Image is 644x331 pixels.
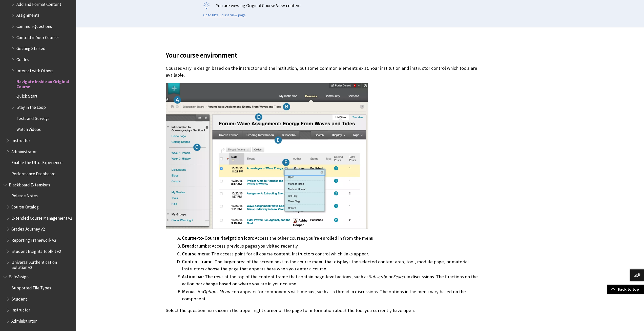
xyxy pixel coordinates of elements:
span: Administrator [11,317,37,324]
span: Common Questions [16,22,52,29]
span: Quick Start [16,92,37,99]
span: Administrator [11,147,37,154]
span: Search [393,274,406,280]
a: Go to Ultra Course View page. [203,13,246,18]
span: Performance Dashboard [11,169,56,176]
span: Reporting Framework v2 [11,236,56,243]
span: Instructor [11,306,30,313]
span: Student Insights Toolkit v2 [11,247,61,254]
span: Options Menu [203,289,230,294]
li: : The rows at the top of the content frame that contain page-level actions, such as or in discuss... [182,273,480,287]
span: Getting Started [16,44,46,51]
span: Navigate Inside an Original Course [16,77,72,89]
span: Grades [16,55,29,62]
span: Content frame [182,259,213,265]
span: SafeAssign [9,273,29,280]
p: Courses vary in design based on the instructor and the institution, but some common elements exis... [166,65,480,78]
span: Action bar [182,274,203,280]
span: Student [11,295,27,302]
li: : The larger area of the screen next to the course menu that displays the selected content area, ... [182,258,480,272]
span: Breadcrumbs [182,243,210,249]
li: : An icon appears for components with menus, such as a thread in discussions. The options in the ... [182,288,480,302]
li: : The access point for all course content. Instructors control which links appear. [182,250,480,257]
span: Course-to-Course Navigation icon [182,235,253,241]
span: Supported File Types [11,284,51,290]
p: Select the question mark icon in the upper-right corner of the page for information about the too... [166,307,480,314]
p: You are viewing Original Course View content [203,2,517,9]
span: Stay in the Loop [16,103,46,110]
span: Interact with Others [16,66,53,73]
span: Release Notes [11,192,38,199]
span: Course Catalog [11,203,39,210]
span: Instructor [11,136,30,143]
span: Your course environment [166,50,480,60]
span: Watch Videos [16,125,41,132]
nav: Book outline for Blackboard Extensions [3,181,73,270]
span: Enable the Ultra Experience [11,159,63,165]
li: : Access the other courses you're enrolled in from the menu. [182,235,480,242]
a: Back to top [607,285,644,294]
span: Subscribe [368,274,388,280]
span: Assignments [16,11,39,18]
span: Tests and Surveys [16,114,49,121]
span: Blackboard Extensions [9,181,50,187]
span: Grades Journey v2 [11,225,45,232]
span: Menus [182,289,196,294]
span: Course menu [182,251,209,257]
span: Content in Your Courses [16,33,59,40]
nav: Book outline for Blackboard SafeAssign [3,273,73,325]
span: Extended Course Management v2 [11,214,72,221]
li: : Access previous pages you visited recently. [182,242,480,250]
span: Universal Authentication Solution v2 [11,258,72,270]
